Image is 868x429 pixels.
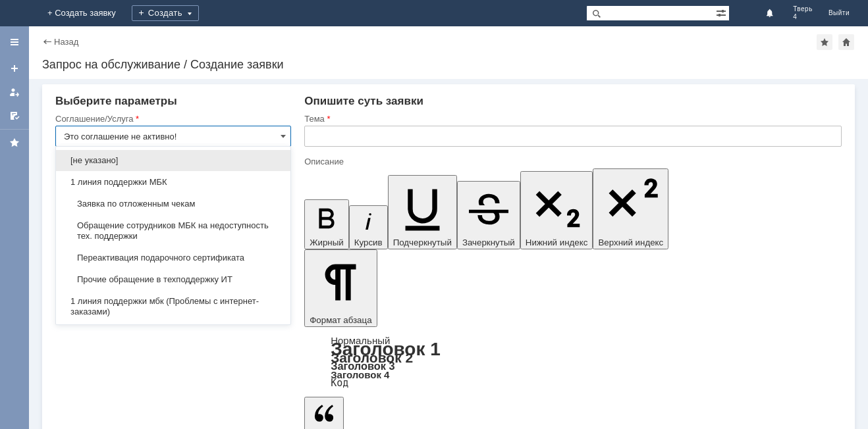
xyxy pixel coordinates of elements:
[304,336,842,388] div: Формат абзаца
[520,171,593,249] button: Нижний индекс
[64,177,283,188] span: 1 линия поддержки МБК
[132,5,199,21] div: Создать
[331,335,390,346] a: Нормальный
[55,114,288,123] div: Соглашение/Услуга
[304,199,349,249] button: Жирный
[64,274,283,285] span: Прочие обращение в техподдержку ИТ
[457,181,520,249] button: Зачеркнутый
[331,339,441,359] a: Заголовок 1
[304,157,839,166] div: Описание
[526,238,588,247] span: Нижний индекс
[304,95,423,107] span: Опишите суть заявки
[331,377,348,389] a: Код
[310,238,344,247] span: Жирный
[793,5,813,13] span: Тверь
[388,175,457,249] button: Подчеркнутый
[54,37,78,47] a: Назад
[817,34,832,50] div: Добавить в избранное
[310,315,371,325] span: Формат абзаца
[393,238,452,247] span: Подчеркнутый
[55,95,177,107] span: Выберите параметры
[354,238,383,247] span: Курсив
[349,205,388,249] button: Курсив
[838,34,854,50] div: Сделать домашней страницей
[4,105,25,126] a: Мои согласования
[593,168,668,249] button: Верхний индекс
[304,114,839,123] div: Тема
[64,296,283,317] span: 1 линия поддержки мбк (Проблемы с интернет-заказами)
[64,199,283,209] span: Заявка по отложенным чекам
[331,360,394,372] a: Заголовок 3
[598,238,663,247] span: Верхний индекс
[4,82,25,103] a: Мои заявки
[4,58,25,79] a: Создать заявку
[64,253,283,263] span: Переактивация подарочного сертификата
[64,155,283,166] span: [не указано]
[331,369,389,380] a: Заголовок 4
[64,220,283,241] span: Обращение сотрудников МБК на недоступность тех. поддержки
[462,238,515,247] span: Зачеркнутый
[716,6,729,18] span: Расширенный поиск
[331,350,413,365] a: Заголовок 2
[793,13,813,21] span: 4
[42,58,855,71] div: Запрос на обслуживание / Создание заявки
[304,249,377,327] button: Формат абзаца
